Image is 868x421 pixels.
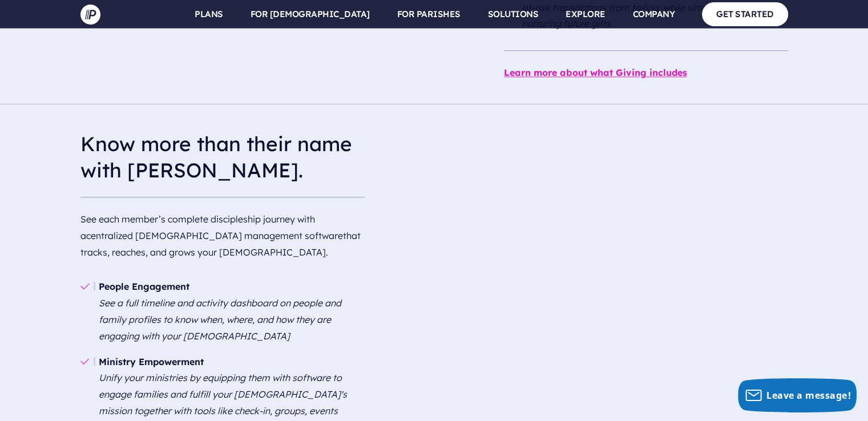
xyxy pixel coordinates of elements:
[702,2,788,26] a: GET STARTED
[504,67,687,78] a: Learn more about what Giving includes
[766,389,851,402] span: Leave a message!
[80,122,365,192] h3: Know more than their name with [PERSON_NAME].
[738,378,857,412] button: Leave a message!
[99,281,189,292] b: People Engagement
[80,207,365,265] p: See each member’s complete discipleship journey with a that tracks, reaches, and grows your [DEMO...
[99,297,341,342] em: See a full timeline and activity dashboard on people and family profiles to know when, where, and...
[86,230,343,241] a: centralized [DEMOGRAPHIC_DATA] management software
[99,356,204,367] b: Ministry Empowerment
